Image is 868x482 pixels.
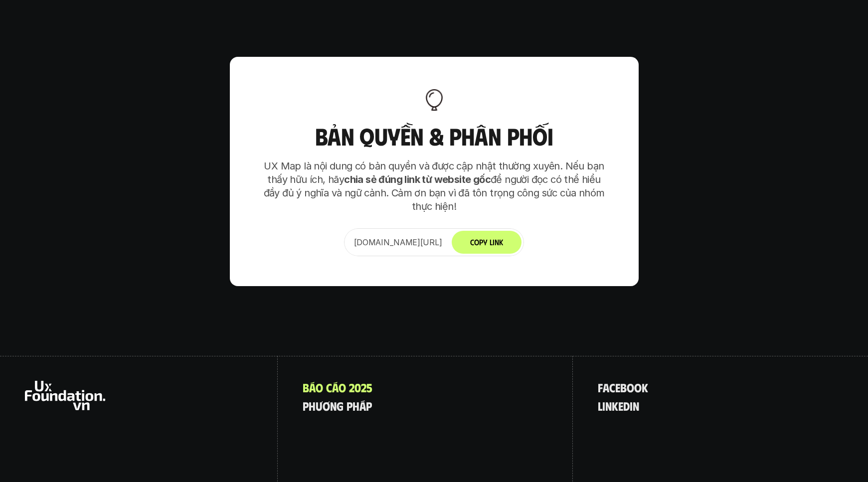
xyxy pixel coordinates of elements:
a: facebook [598,381,648,394]
span: p [366,399,372,412]
span: h [352,399,359,412]
span: 2 [361,381,366,394]
span: h [309,399,316,412]
h3: Bản quyền & Phân phối [260,123,609,150]
span: i [630,399,633,412]
strong: chia sẻ đúng link từ website gốc [344,173,491,185]
span: p [303,399,309,412]
span: p [347,399,352,412]
span: o [627,381,634,394]
span: 2 [349,381,354,394]
p: [DOMAIN_NAME][URL] [354,236,442,248]
span: i [602,399,605,412]
span: o [634,381,642,394]
span: o [316,381,323,394]
span: á [359,399,366,412]
span: d [623,399,630,412]
span: c [326,381,332,394]
span: n [330,399,337,412]
span: a [603,381,609,394]
span: k [642,381,648,394]
span: ư [316,399,323,412]
span: f [598,381,603,394]
p: UX Map là nội dung có bản quyền và được cập nhật thường xuyên. Nếu bạn thấy hữu ích, hãy để người... [260,160,609,213]
a: Báocáo2025 [303,381,372,394]
span: e [615,381,620,394]
span: B [303,381,309,394]
span: g [337,399,344,412]
span: á [332,381,339,394]
span: 5 [366,381,372,394]
a: linkedin [598,399,639,412]
span: o [339,381,346,394]
span: e [618,399,623,412]
span: 0 [354,381,361,394]
span: c [609,381,615,394]
span: ơ [323,399,330,412]
span: l [598,399,602,412]
span: k [612,399,618,412]
button: Copy Link [452,231,521,254]
span: n [605,399,612,412]
span: b [620,381,627,394]
span: n [633,399,639,412]
a: phươngpháp [303,399,372,412]
span: á [309,381,316,394]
